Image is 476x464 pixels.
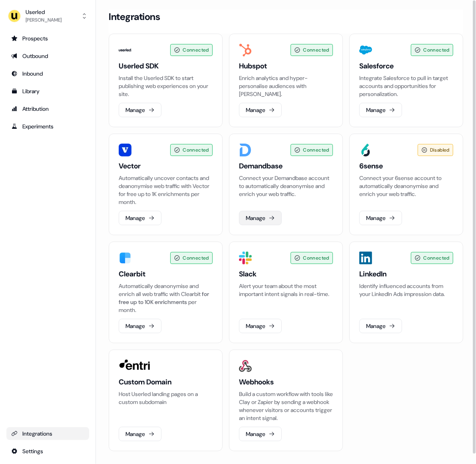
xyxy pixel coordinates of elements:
span: Connected [303,146,329,154]
p: Install the Userled SDK to start publishing web experiences on your site. [119,74,213,98]
div: Library [11,87,84,95]
h3: Webhooks [239,377,333,387]
div: Experiments [11,122,84,130]
h3: Hubspot [239,61,333,71]
div: Userled [26,8,62,16]
button: Manage [359,319,402,333]
span: Connected [423,254,450,262]
a: Go to integrations [6,427,89,440]
button: Manage [359,211,402,225]
a: Go to experiments [6,120,89,133]
p: Connect your 6sense account to automatically deanonymise and enrich your web traffic. [359,174,453,198]
a: Go to templates [6,85,89,98]
h3: 6sense [359,161,453,171]
p: Enrich analytics and hyper-personalise audiences with [PERSON_NAME]. [239,74,333,98]
h3: LinkedIn [359,269,453,279]
div: Inbound [11,70,84,78]
p: Host Userled landing pages on a custom subdomain [119,390,213,406]
p: Alert your team about the most important intent signals in real-time. [239,282,333,298]
span: Connected [423,46,450,54]
a: Go to prospects [6,32,89,45]
button: Manage [359,103,402,117]
a: Go to attribution [6,102,89,115]
h3: Demandbase [239,161,333,171]
span: Disabled [430,146,450,154]
div: Integrations [11,430,84,438]
span: Connected [183,254,209,262]
a: Go to Inbound [6,67,89,80]
p: Build a custom workflow with tools like Clay or Zapier by sending a webhook whenever visitors or ... [239,390,333,422]
button: Manage [119,427,161,441]
div: Settings [11,447,84,455]
span: Connected [303,254,329,262]
p: Identify influenced accounts from your LinkedIn Ads impression data. [359,282,453,298]
button: Userled[PERSON_NAME] [6,6,89,26]
p: Integrate Salesforce to pull in target accounts and opportunities for personalization. [359,74,453,98]
h3: Vector [119,161,213,171]
span: Connected [183,146,209,154]
h3: Userled SDK [119,61,213,71]
span: Connected [183,46,209,54]
h3: Custom Domain [119,377,213,387]
button: Manage [239,319,282,333]
div: Automatically deanonymise and enrich all web traffic with Clearbit per month. [119,282,213,314]
span: Connected [303,46,329,54]
button: Manage [239,103,282,117]
div: Attribution [11,105,84,113]
img: Vector image [119,144,131,156]
h3: Clearbit [119,269,213,279]
div: [PERSON_NAME] [26,16,62,24]
button: Manage [119,211,161,225]
button: Manage [239,211,282,225]
h3: Salesforce [359,61,453,71]
button: Manage [119,319,161,333]
div: Prospects [11,34,84,42]
p: Connect your Demandbase account to automatically deanonymise and enrich your web traffic. [239,174,333,198]
h3: Integrations [109,11,160,23]
p: Automatically uncover contacts and deanonymise web traffic with Vector for free up to 1K enrichme... [119,174,213,206]
a: Go to integrations [6,445,89,458]
div: Outbound [11,52,84,60]
button: Manage [239,427,282,441]
h3: Slack [239,269,333,279]
a: Go to outbound experience [6,50,89,62]
button: Manage [119,103,161,117]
